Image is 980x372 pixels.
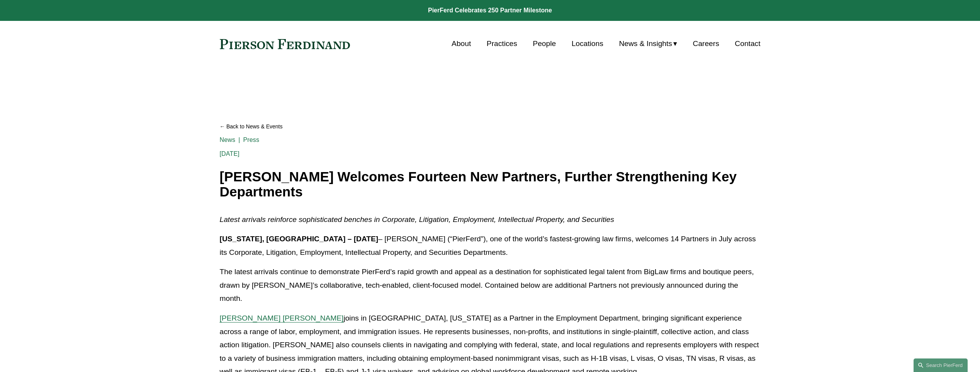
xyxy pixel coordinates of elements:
a: Careers [693,36,719,51]
strong: [US_STATE], [GEOGRAPHIC_DATA] – [DATE] [220,235,379,243]
a: Search this site [914,358,968,372]
a: People [533,36,556,51]
p: The latest arrivals continue to demonstrate PierFerd’s rapid growth and appeal as a destination f... [220,265,761,305]
a: Press [243,137,259,143]
a: Contact [735,36,760,51]
a: News [220,137,236,143]
a: [PERSON_NAME] [PERSON_NAME] [220,314,344,322]
em: Latest arrivals reinforce sophisticated benches in Corporate, Litigation, Employment, Intellectua... [220,215,614,224]
span: News & Insights [619,37,672,51]
a: Back to News & Events [220,120,761,133]
a: Locations [572,36,603,51]
a: Practices [487,36,517,51]
a: folder dropdown [619,36,677,51]
span: [DATE] [220,150,239,157]
a: About [452,36,471,51]
p: – [PERSON_NAME] (“PierFerd”), one of the world’s fastest-growing law firms, welcomes 14 Partners ... [220,232,761,259]
h1: [PERSON_NAME] Welcomes Fourteen New Partners, Further Strengthening Key Departments [220,169,761,199]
